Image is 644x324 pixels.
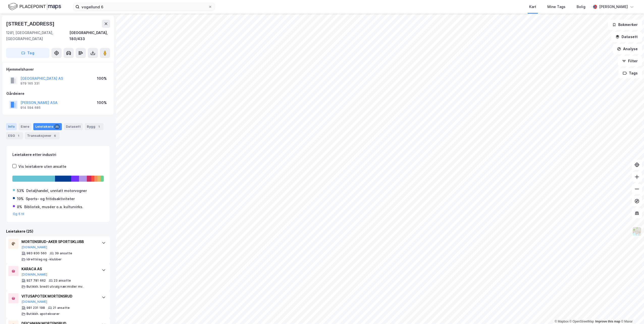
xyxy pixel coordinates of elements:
[26,306,45,310] div: 981 231 198
[6,123,17,130] div: Info
[20,82,40,86] div: 979 165 331
[6,91,110,97] div: Gårdeiere
[613,44,642,54] button: Analyse
[595,320,620,323] a: Improve this map
[26,312,60,316] div: Butikkh. apotekvarer
[17,196,24,202] div: 19%
[21,273,47,277] button: [DOMAIN_NAME]
[608,20,642,30] button: Bokmerker
[13,212,24,216] button: Og 6 til
[54,124,60,129] div: 25
[55,251,72,255] div: 39 ansatte
[69,30,110,42] div: [GEOGRAPHIC_DATA], 180/433
[79,3,208,11] input: Søk på adresse, matrikkel, gårdeiere, leietakere eller personer
[64,123,83,130] div: Datasett
[21,293,97,299] div: VITUSAPOTEK MORTENSRUD
[53,306,70,310] div: 21 ansatte
[52,133,58,138] div: 6
[599,4,628,10] div: [PERSON_NAME]
[17,204,22,210] div: 8%
[25,132,60,139] div: Transaksjoner
[12,152,104,158] div: Leietakere etter industri
[33,123,62,130] div: Leietakere
[632,227,642,236] img: Z
[611,32,642,42] button: Datasett
[21,245,47,249] button: [DOMAIN_NAME]
[619,300,644,324] iframe: Chat Widget
[19,123,31,130] div: Eiere
[26,196,75,202] div: Sports- og fritidsaktiviteter
[577,4,585,10] div: Bolig
[16,133,21,138] div: 1
[97,100,107,106] div: 100%
[6,66,110,72] div: Hjemmelshaver
[547,4,566,10] div: Mine Tags
[6,132,23,139] div: ESG
[619,300,644,324] div: Kontrollprogram for chat
[6,30,69,42] div: 1281, [GEOGRAPHIC_DATA], [GEOGRAPHIC_DATA]
[618,56,642,66] button: Filter
[26,279,46,283] div: 927 781 662
[619,68,642,78] button: Tags
[26,251,47,255] div: 983 830 560
[6,48,49,58] button: Tag
[54,279,71,283] div: 23 ansatte
[21,266,97,272] div: KARACA AS
[8,2,61,11] img: logo.f888ab2527a4732fd821a326f86c7f29.svg
[97,75,107,82] div: 100%
[26,188,87,194] div: Detaljhandel, unntatt motorvogner
[26,285,83,289] div: Butikkh. bredt utvalg nær.midler mv.
[570,320,594,323] a: OpenStreetMap
[26,257,62,261] div: Idrettslag og -klubber
[96,124,101,129] div: 1
[17,188,24,194] div: 53%
[20,106,41,110] div: 914 594 685
[18,164,66,170] div: Vis leietakere uten ansatte
[85,123,103,130] div: Bygg
[21,239,97,245] div: MORTENSRUD-AKER SPORTSKLUBB
[6,20,56,28] div: [STREET_ADDRESS]
[6,228,110,234] div: Leietakere (25)
[529,4,536,10] div: Kart
[21,300,47,304] button: [DOMAIN_NAME]
[24,204,83,210] div: Bibliotek, muséer o.a. kulturvirks.
[555,320,569,323] a: Mapbox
